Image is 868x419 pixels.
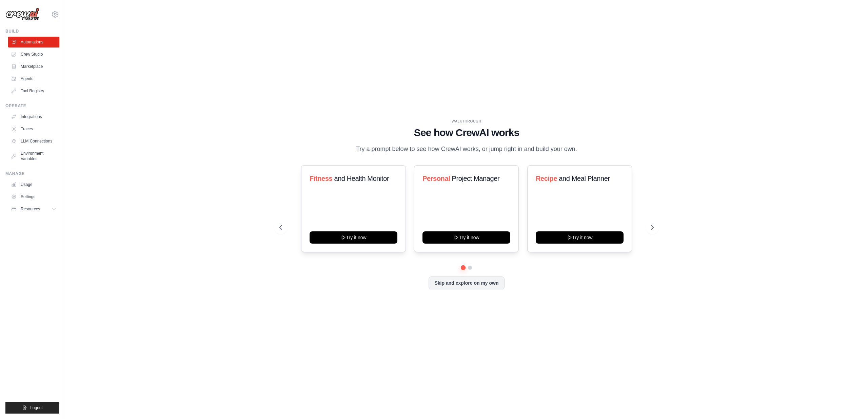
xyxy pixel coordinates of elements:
button: Try it now [536,231,624,244]
span: and Health Monitor [334,175,389,182]
p: Try a prompt below to see how CrewAI works, or jump right in and build your own. [353,144,580,154]
a: Usage [8,179,59,190]
a: LLM Connections [8,136,59,147]
button: Logout [5,402,59,414]
span: Logout [30,405,43,411]
span: Recipe [536,175,557,182]
a: Agents [8,73,59,84]
button: Try it now [422,231,510,244]
a: Tool Registry [8,85,59,96]
a: Settings [8,191,59,202]
a: Automations [8,37,59,47]
div: Build [5,28,59,34]
div: Manage [5,171,59,176]
button: Skip and explore on my own [429,277,504,289]
a: Crew Studio [8,49,59,60]
a: Traces [8,123,59,134]
h1: See how CrewAI works [279,127,654,139]
span: and Meal Planner [559,175,610,182]
a: Environment Variables [8,148,59,164]
button: Resources [8,204,59,214]
a: Integrations [8,111,59,122]
div: Operate [5,103,59,109]
a: Marketplace [8,61,59,72]
img: Logo [5,8,39,21]
button: Try it now [310,231,397,244]
span: Fitness [310,175,332,182]
span: Resources [21,206,40,212]
span: Personal [422,175,450,182]
div: WALKTHROUGH [279,119,654,124]
span: Project Manager [452,175,500,182]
